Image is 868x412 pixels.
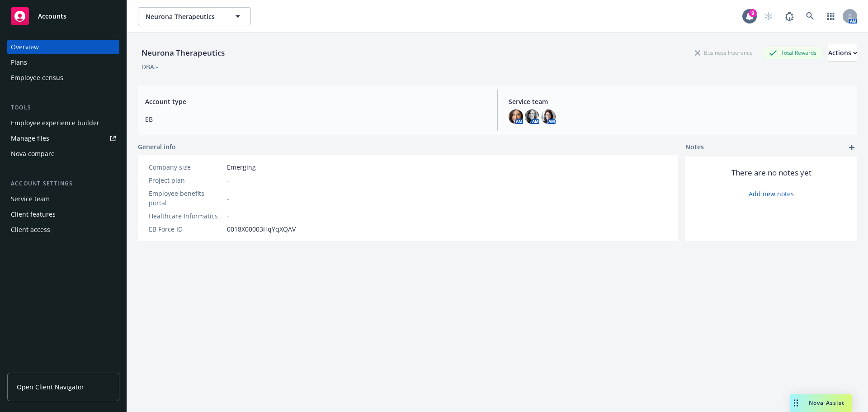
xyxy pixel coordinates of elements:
[149,189,223,208] div: Employee benefits portal
[7,116,119,130] a: Employee experience builder
[11,207,56,222] div: Client features
[227,162,256,172] span: Emerging
[7,223,119,237] a: Client access
[685,142,704,153] span: Notes
[7,55,119,70] a: Plans
[690,47,757,58] div: Business Insurance
[227,211,229,221] span: -
[7,207,119,222] a: Client features
[146,12,224,21] span: Neurona Therapeutics
[11,55,27,70] div: Plans
[227,175,229,185] span: -
[801,7,819,25] a: Search
[731,167,811,178] span: There are no notes yet
[7,71,119,85] a: Employee census
[509,109,523,124] img: photo
[7,40,119,54] a: Overview
[828,44,857,62] div: Actions
[11,71,63,85] div: Employee census
[11,147,55,161] div: Nova compare
[149,211,223,221] div: Healthcare Informatics
[790,394,852,412] button: Nova Assist
[227,224,296,234] span: 0018X00003HqYqXQAV
[149,175,223,185] div: Project plan
[846,142,857,153] a: add
[227,194,229,203] span: -
[138,47,228,59] div: Neurona Therapeutics
[142,62,158,71] div: DBA: -
[822,7,840,25] a: Switch app
[525,109,539,124] img: photo
[7,179,119,188] div: Account settings
[828,44,857,62] button: Actions
[7,192,119,206] a: Service team
[11,40,39,54] div: Overview
[7,131,119,146] a: Manage files
[11,192,50,206] div: Service team
[145,97,486,106] span: Account type
[17,382,84,392] span: Open Client Navigator
[11,131,49,146] div: Manage files
[749,9,757,17] div: 9
[749,189,794,199] a: Add new notes
[790,394,802,412] div: Drag to move
[541,109,556,124] img: photo
[7,103,119,112] div: Tools
[759,7,778,25] a: Start snowing
[138,7,251,25] button: Neurona Therapeutics
[11,223,50,237] div: Client access
[138,142,176,152] span: General info
[7,4,119,29] a: Accounts
[7,147,119,161] a: Nova compare
[11,116,99,130] div: Employee experience builder
[509,97,850,106] span: Service team
[809,399,844,407] span: Nova Assist
[764,47,821,58] div: Total Rewards
[780,7,798,25] a: Report a Bug
[145,114,486,124] span: EB
[149,224,223,234] div: EB Force ID
[149,162,223,172] div: Company size
[38,13,66,20] span: Accounts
